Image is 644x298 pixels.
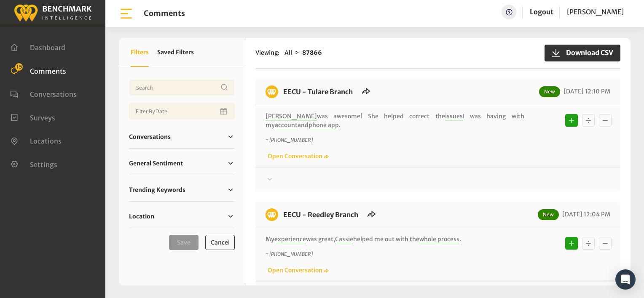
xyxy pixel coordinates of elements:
[266,112,317,120] span: [PERSON_NAME]
[119,6,134,21] img: bar
[129,210,235,223] a: Location
[10,43,65,51] a: Dashboard
[266,208,278,221] img: benchmark
[129,184,235,196] a: Trending Keywords
[266,85,278,98] img: benchmark
[13,2,92,23] img: benchmark
[335,235,353,243] span: Cassie
[567,5,624,19] a: [PERSON_NAME]
[266,251,313,257] i: ~ [PHONE_NUMBER]
[530,5,553,19] a: Logout
[30,113,55,122] span: Surveys
[10,136,62,144] a: Locations
[278,208,363,221] h6: EECU - Reedley Branch
[129,157,235,170] a: General Sentiment
[283,210,358,219] a: EECU - Reedley Branch
[30,137,62,145] span: Locations
[567,8,624,16] span: [PERSON_NAME]
[266,152,329,160] a: Open Conversation
[129,133,171,141] span: Conversations
[219,103,230,120] button: Open Calendar
[445,112,463,120] span: issues
[129,103,235,120] input: Date range input field
[560,210,610,218] span: [DATE] 12:04 PM
[30,90,77,98] span: Conversations
[144,9,185,18] h1: Comments
[538,209,559,220] span: New
[30,160,57,168] span: Settings
[205,235,235,250] button: Cancel
[563,112,614,129] div: Basic example
[10,66,66,74] a: Comments 15
[283,88,353,96] a: EECU - Tulare Branch
[309,121,339,129] span: phone app
[561,48,613,58] span: Download CSV
[302,49,322,56] strong: 87866
[129,79,235,96] input: Username
[30,67,66,75] span: Comments
[255,48,279,57] span: Viewing:
[10,160,57,168] a: Settings
[266,112,524,130] p: was awesome! She helped correct the I was having with my and .
[10,89,77,98] a: Conversations
[266,266,329,274] a: Open Conversation
[266,137,313,143] i: ~ [PHONE_NUMBER]
[275,121,298,129] span: account
[545,45,620,61] button: Download CSV
[419,235,459,243] span: whole process
[278,85,358,98] h6: EECU - Tulare Branch
[561,88,610,95] span: [DATE] 12:10 PM
[563,235,614,252] div: Basic example
[131,38,149,67] button: Filters
[615,269,636,290] div: Open Intercom Messenger
[284,49,292,56] span: All
[129,130,235,143] a: Conversations
[129,212,154,221] span: Location
[539,86,560,97] span: New
[15,63,23,71] span: 15
[266,235,524,244] p: My was great, helped me out with the .
[30,43,65,52] span: Dashboard
[157,38,194,67] button: Saved Filters
[530,8,553,16] a: Logout
[129,186,185,194] span: Trending Keywords
[129,159,183,168] span: General Sentiment
[10,113,55,121] a: Surveys
[274,235,306,243] span: experience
